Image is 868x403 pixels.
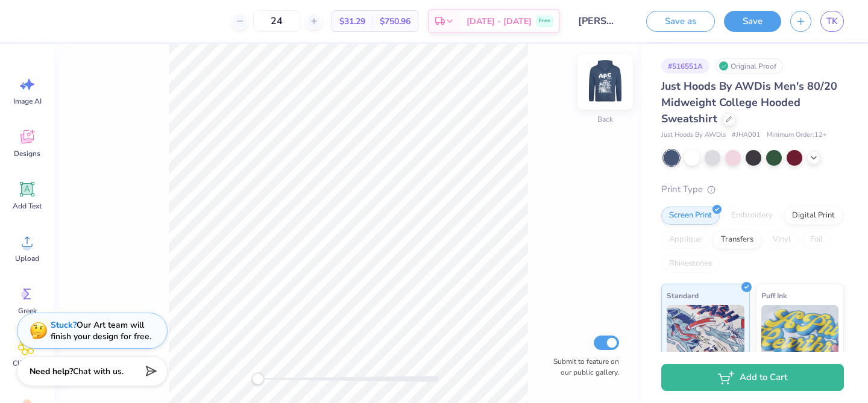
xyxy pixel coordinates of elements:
span: $750.96 [380,15,410,28]
button: Save [724,11,781,32]
div: Vinyl [765,231,799,249]
span: Just Hoods By AWDis Men's 80/20 Midweight College Hooded Sweatshirt [661,79,837,126]
span: TK [826,14,838,28]
span: # JHA001 [732,130,761,140]
span: Minimum Order: 12 + [767,130,827,140]
img: Standard [667,305,744,365]
div: Digital Print [784,207,843,225]
button: Add to Cart [661,364,844,391]
div: Applique [661,231,709,249]
span: Add Text [13,201,42,211]
span: Designs [14,149,40,158]
div: Original Proof [715,58,783,73]
div: Our Art team will finish your design for free. [51,319,151,342]
strong: Stuck? [51,319,77,331]
span: Upload [15,254,39,263]
span: Standard [667,289,699,302]
span: $31.29 [339,15,365,28]
div: Foil [802,231,831,249]
span: Clipart & logos [7,358,47,378]
span: Puff Ink [761,289,787,302]
input: – – [253,10,300,32]
button: Save as [646,11,715,32]
div: Transfers [713,231,761,249]
input: Untitled Design [569,9,628,33]
span: Just Hoods By AWDis [661,130,726,140]
img: Puff Ink [761,305,839,365]
label: Submit to feature on our public gallery. [547,356,619,378]
div: Screen Print [661,207,720,225]
div: # 516551A [661,58,709,73]
div: Embroidery [723,207,781,225]
div: Print Type [661,183,844,196]
span: Image AI [13,96,42,106]
span: [DATE] - [DATE] [467,15,532,28]
a: TK [820,11,844,32]
div: Accessibility label [252,373,264,385]
span: Greek [18,306,37,316]
span: Chat with us. [73,366,124,377]
img: Back [581,58,629,106]
span: Free [539,17,550,25]
div: Rhinestones [661,255,720,273]
strong: Need help? [30,366,73,377]
div: Back [597,114,613,125]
